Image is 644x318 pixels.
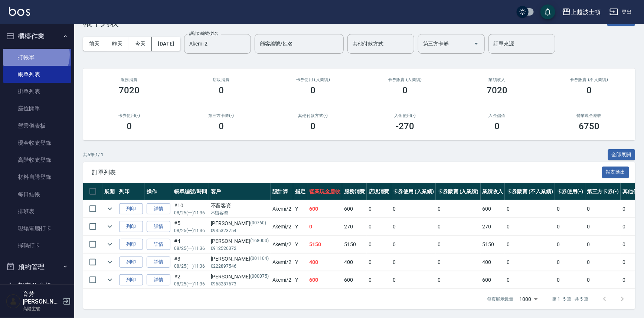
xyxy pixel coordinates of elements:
[250,255,269,263] p: (001104)
[481,236,505,253] td: 5150
[271,183,294,200] th: 設計師
[391,236,436,253] td: 0
[104,274,115,285] button: expand row
[481,183,505,200] th: 業績收入
[436,218,481,235] td: 0
[552,113,626,118] h2: 營業現金應收
[119,257,143,268] button: 列印
[276,77,350,82] h2: 卡券使用 (入業績)
[172,218,209,235] td: #5
[3,203,71,220] a: 排班表
[481,254,505,271] td: 400
[396,121,415,131] h3: -270
[367,218,391,235] td: 0
[367,236,391,253] td: 0
[83,151,104,158] p: 共 5 筆, 1 / 1
[147,257,170,268] a: 詳情
[481,218,505,235] td: 270
[184,113,258,118] h2: 第三方卡券(-)
[391,200,436,218] td: 0
[517,289,540,309] div: 1000
[250,273,269,281] p: (000075)
[368,77,442,82] h2: 卡券販賣 (入業績)
[307,218,342,235] td: 0
[276,113,350,118] h2: 其他付款方式(-)
[147,221,170,232] a: 詳情
[540,4,555,19] button: save
[293,254,307,271] td: Y
[487,296,514,302] p: 每頁顯示數量
[104,239,115,250] button: expand row
[470,38,482,50] button: Open
[585,254,621,271] td: 0
[129,37,152,51] button: 今天
[3,117,71,134] a: 營業儀表板
[3,276,71,295] button: 報表及分析
[172,183,209,200] th: 帳單編號/時間
[92,169,602,176] span: 訂單列表
[172,200,209,218] td: #10
[585,271,621,289] td: 0
[184,77,258,82] h2: 店販消費
[579,121,599,131] h3: 6750
[102,183,117,200] th: 展開
[3,66,71,83] a: 帳單列表
[211,220,269,227] div: [PERSON_NAME]
[117,183,145,200] th: 列印
[391,271,436,289] td: 0
[293,183,307,200] th: 指定
[555,218,585,235] td: 0
[505,183,555,200] th: 卡券販賣 (不入業績)
[211,202,269,210] div: 不留客資
[9,7,30,16] img: Logo
[460,113,534,118] h2: 入金儲值
[271,218,294,235] td: Akemi /2
[119,274,143,286] button: 列印
[174,210,207,216] p: 08/25 (一) 11:36
[104,203,115,214] button: expand row
[585,218,621,235] td: 0
[211,273,269,281] div: [PERSON_NAME]
[481,200,505,218] td: 600
[3,237,71,254] a: 掃碼打卡
[219,85,224,96] h3: 0
[555,200,585,218] td: 0
[602,168,630,175] a: 報表匯出
[342,236,367,253] td: 5150
[3,186,71,203] a: 每日結帳
[174,245,207,252] p: 08/25 (一) 11:36
[559,4,604,20] button: 上越波士頓
[174,281,207,287] p: 08/25 (一) 11:36
[145,183,172,200] th: 操作
[147,203,170,215] a: 詳情
[585,236,621,253] td: 0
[367,200,391,218] td: 0
[342,200,367,218] td: 600
[391,218,436,235] td: 0
[436,236,481,253] td: 0
[307,236,342,253] td: 5150
[211,255,269,263] div: [PERSON_NAME]
[555,271,585,289] td: 0
[402,85,408,96] h3: 0
[487,85,507,96] h3: 7020
[219,121,224,131] h3: 0
[271,236,294,253] td: Akemi /2
[307,183,342,200] th: 營業現金應收
[367,271,391,289] td: 0
[391,254,436,271] td: 0
[391,183,436,200] th: 卡券使用 (入業績)
[211,281,269,287] p: 0968287673
[571,7,601,17] div: 上越波士頓
[367,254,391,271] td: 0
[147,274,170,286] a: 詳情
[172,236,209,253] td: #4
[3,151,71,168] a: 高階收支登錄
[271,254,294,271] td: Akemi /2
[23,291,61,305] h5: 育芳[PERSON_NAME]
[307,271,342,289] td: 600
[555,254,585,271] td: 0
[607,5,635,19] button: 登出
[172,271,209,289] td: #2
[505,254,555,271] td: 0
